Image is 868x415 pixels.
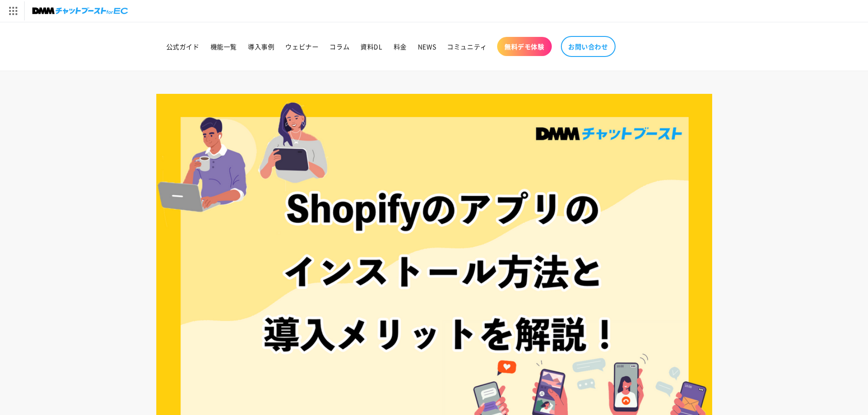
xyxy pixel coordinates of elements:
[248,42,274,51] span: 導入事例
[412,37,442,56] a: NEWS
[280,37,324,56] a: ウェビナー
[166,42,200,51] span: 公式ガイド
[285,42,318,51] span: ウェビナー
[211,42,237,51] span: 機能一覧
[360,42,382,51] span: 資料DL
[394,42,407,51] span: 料金
[504,42,544,51] span: 無料デモ体験
[329,42,349,51] span: コラム
[32,5,128,17] img: チャットブーストforEC
[418,42,436,51] span: NEWS
[442,37,493,56] a: コミュニティ
[242,37,280,56] a: 導入事例
[388,37,412,56] a: 料金
[1,1,24,20] img: サービス
[324,37,355,56] a: コラム
[568,42,608,51] span: お問い合わせ
[447,42,487,51] span: コミュニティ
[161,37,205,56] a: 公式ガイド
[561,36,616,57] a: お問い合わせ
[355,37,388,56] a: 資料DL
[497,37,552,56] a: 無料デモ体験
[205,37,242,56] a: 機能一覧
